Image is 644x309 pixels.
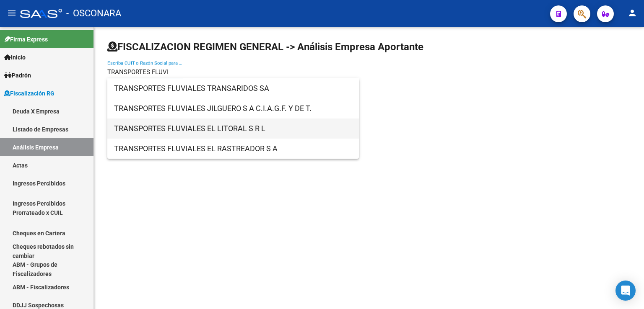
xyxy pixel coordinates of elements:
mat-icon: person [627,8,637,18]
span: TRANSPORTES FLUVIALES TRANSARIDOS SA [114,78,352,98]
span: Inicio [4,53,26,62]
span: Fiscalización RG [4,89,55,98]
span: TRANSPORTES FLUVIALES EL RASTREADOR S A [114,139,352,159]
span: - OSCONARA [66,4,121,23]
h1: FISCALIZACION REGIMEN GENERAL -> Análisis Empresa Aportante [107,40,423,54]
mat-icon: menu [7,8,17,18]
span: TRANSPORTES FLUVIALES EL LITORAL S R L [114,118,352,139]
span: Padrón [4,71,31,80]
span: Firma Express [4,35,48,44]
div: Open Intercom Messenger [615,281,636,301]
span: TRANSPORTES FLUVIALES JILGUERO S A C.I.A.G.F. Y DE T. [114,98,352,118]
